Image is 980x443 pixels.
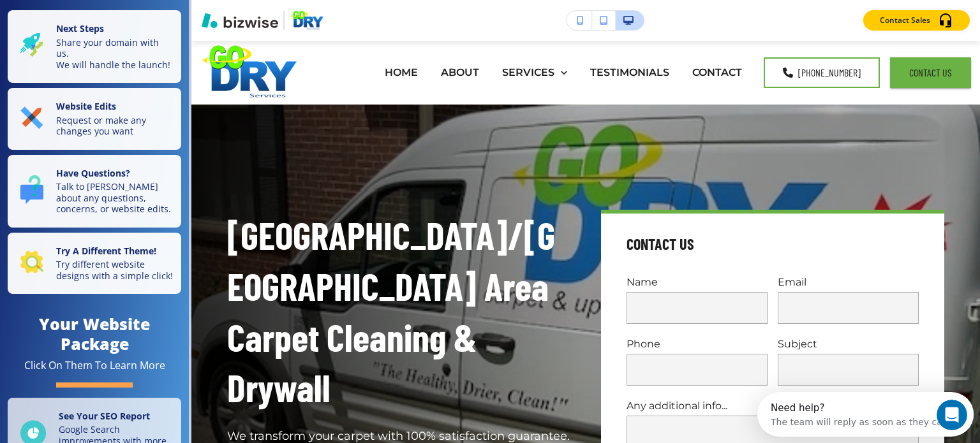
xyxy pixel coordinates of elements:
p: Any additional info... [627,398,919,413]
p: TESTIMONIALS [590,65,669,80]
a: [PHONE_NUMBER] [764,57,880,88]
p: HOME [385,65,418,80]
p: Phone [627,337,768,351]
h4: Contact Us [627,234,694,254]
img: Your Logo [290,11,324,29]
img: GO DRY SERVICES [200,45,299,99]
strong: Try A Different Theme! [56,245,156,257]
iframe: Intercom live chat discovery launcher [757,392,974,437]
p: Try different website designs with a simple click! [56,259,174,281]
h1: [GEOGRAPHIC_DATA]/[GEOGRAPHIC_DATA] Area Carpet Cleaning & Drywall [227,210,570,413]
p: CONTACT [692,65,742,80]
p: ABOUT [441,65,479,80]
strong: Next Steps [56,22,104,34]
h4: Your Website Package [8,314,181,354]
p: Subject [778,337,919,351]
p: Name [627,275,768,289]
p: Email [778,275,919,289]
p: Contact Sales [880,15,930,26]
button: Next StepsShare your domain with us.We will handle the launch! [8,10,181,83]
div: Need help? [13,11,191,21]
span: We transform your carpet with 100% satisfaction guarantee. [227,429,570,443]
div: The team will reply as soon as they can [13,21,191,34]
p: Talk to [PERSON_NAME] about any questions, concerns, or website edits. [56,181,174,215]
button: Try A Different Theme!Try different website designs with a simple click! [8,233,181,294]
button: Have Questions?Talk to [PERSON_NAME] about any questions, concerns, or website edits. [8,155,181,228]
button: CONTACT US [890,57,971,88]
p: Share your domain with us. We will handle the launch! [56,37,174,71]
div: Open Intercom Messenger [5,5,228,40]
p: Request or make any changes you want [56,115,174,137]
p: SERVICES [502,65,554,80]
div: Click On Them To Learn More [24,359,165,372]
strong: Have Questions? [56,167,130,179]
iframe: Intercom live chat [937,400,967,430]
button: Website EditsRequest or make any changes you want [8,88,181,150]
img: Bizwise Logo [202,13,278,28]
strong: Website Edits [56,100,116,112]
strong: See Your SEO Report [59,410,150,422]
button: Contact Sales [863,10,970,31]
